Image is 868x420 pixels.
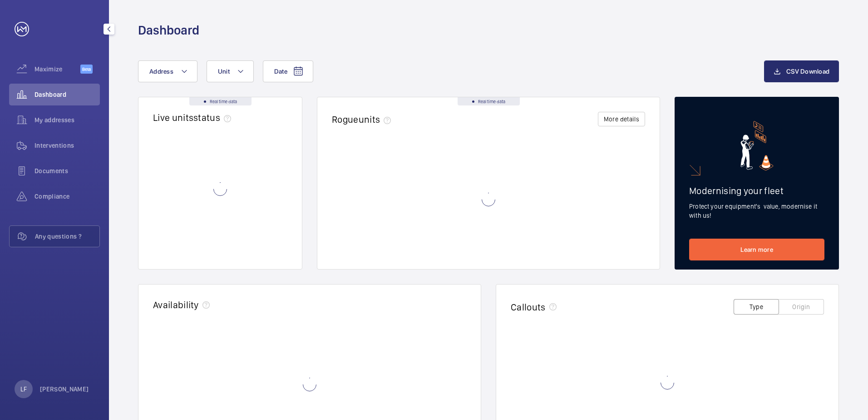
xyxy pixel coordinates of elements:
[35,232,99,241] span: Any questions ?
[779,299,824,315] button: Origin
[40,385,89,394] p: [PERSON_NAME]
[359,114,395,125] span: units
[786,68,829,75] span: CSV Download
[35,192,100,201] span: Compliance
[153,112,235,123] h2: Live units
[734,299,779,315] button: Type
[153,299,199,310] h2: Availability
[138,22,199,39] h1: Dashboard
[740,121,774,170] img: marketing-card.svg
[189,97,252,105] div: Real time data
[218,68,230,75] span: Unit
[138,60,197,82] button: Address
[274,68,287,75] span: Date
[689,185,824,196] h2: Modernising your fleet
[511,301,546,313] h2: Callouts
[689,239,824,260] a: Learn more
[458,97,520,105] div: Real time data
[80,65,93,74] span: Beta
[35,90,100,99] span: Dashboard
[149,68,173,75] span: Address
[35,166,100,175] span: Documents
[35,65,80,74] span: Maximize
[689,202,824,220] p: Protect your equipment's value, modernise it with us!
[263,60,313,82] button: Date
[207,60,254,82] button: Unit
[35,141,100,150] span: Interventions
[598,112,645,126] button: More details
[332,114,395,125] h2: Rogue
[764,60,839,82] button: CSV Download
[193,112,235,123] span: status
[35,115,100,125] span: My addresses
[20,385,27,394] p: LF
